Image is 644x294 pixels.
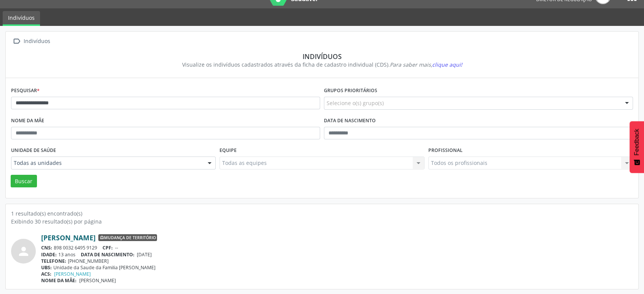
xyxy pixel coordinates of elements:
[428,145,463,157] label: Profissional
[41,264,52,271] span: UBS:
[79,277,116,284] span: [PERSON_NAME]
[11,85,40,97] label: Pesquisar
[41,233,96,242] a: [PERSON_NAME]
[22,36,51,47] div: Indivíduos
[41,251,633,258] div: 13 anos
[324,115,376,127] label: Data de nascimento
[17,244,30,258] i: person
[41,258,633,264] div: [PHONE_NUMBER]
[432,61,462,68] span: clique aqui!
[16,52,628,61] div: Indivíduos
[11,175,37,188] button: Buscar
[41,264,633,271] div: Unidade da Saude da Familia [PERSON_NAME]
[219,145,237,157] label: Equipe
[41,271,51,277] span: ACS:
[11,36,51,47] a:  Indivíduos
[81,251,135,258] span: DATA DE NASCIMENTO:
[54,271,91,277] a: [PERSON_NAME]
[16,61,628,69] div: Visualize os indivíduos cadastrados através da ficha de cadastro individual (CDS).
[41,244,633,251] div: 898 0032 6495 9129
[41,258,66,264] span: TELEFONE:
[137,251,152,258] span: [DATE]
[103,244,113,251] span: CPF:
[633,129,640,155] span: Feedback
[41,244,52,251] span: CNS:
[98,234,157,241] span: Mudança de território
[11,217,633,225] div: Exibindo 30 resultado(s) por página
[327,99,384,107] span: Selecione o(s) grupo(s)
[630,121,644,173] button: Feedback - Mostrar pesquisa
[11,209,633,217] div: 1 resultado(s) encontrado(s)
[14,159,200,167] span: Todas as unidades
[11,36,22,47] i: 
[3,11,40,26] a: Indivíduos
[11,145,56,157] label: Unidade de saúde
[11,115,44,127] label: Nome da mãe
[115,244,118,251] span: --
[41,251,57,258] span: IDADE:
[324,85,377,97] label: Grupos prioritários
[41,277,77,284] span: NOME DA MÃE:
[390,61,462,68] i: Para saber mais,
